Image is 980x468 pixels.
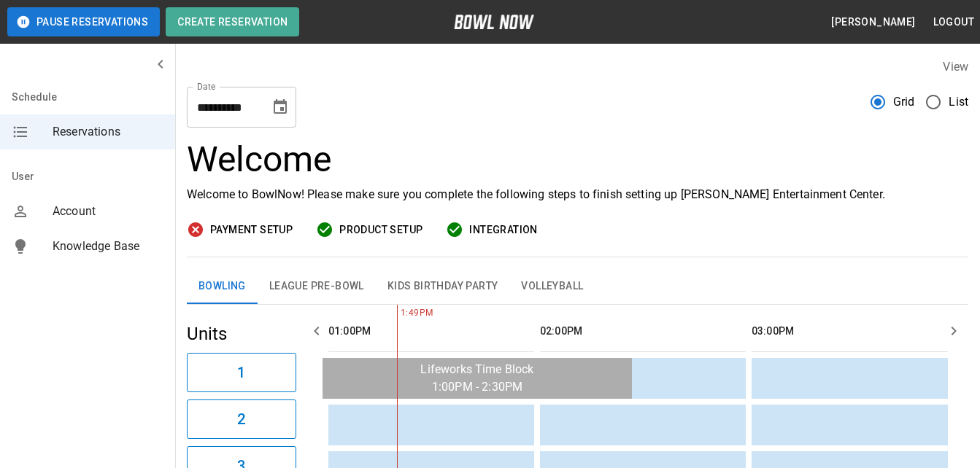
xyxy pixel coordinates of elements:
span: Knowledge Base [53,238,163,255]
button: Bowling [187,269,258,304]
button: 2 [187,399,296,439]
span: Product Setup [339,221,423,239]
h6: 1 [237,361,245,384]
h5: Units [187,322,296,346]
p: Welcome to BowlNow! Please make sure you complete the following steps to finish setting up [PERSO... [187,186,968,203]
button: 1 [187,353,296,392]
span: Grid [893,93,915,111]
button: Create Reservation [166,7,299,36]
button: Kids Birthday Party [376,269,510,304]
span: Payment Setup [210,221,293,239]
span: 1:49PM [397,306,401,321]
label: View [943,60,968,74]
div: inventory tabs [187,269,968,304]
button: [PERSON_NAME] [825,9,921,36]
img: logo [454,15,534,29]
button: Volleyball [509,269,595,304]
h3: Welcome [187,139,968,180]
span: Integration [469,221,537,239]
button: Pause Reservations [7,7,160,36]
span: Reservations [53,123,163,141]
button: League Pre-Bowl [258,269,376,304]
span: Account [53,203,163,220]
button: Logout [927,9,980,36]
button: Choose date, selected date is Oct 7, 2025 [266,93,295,122]
h6: 2 [237,407,245,431]
span: List [949,93,968,111]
